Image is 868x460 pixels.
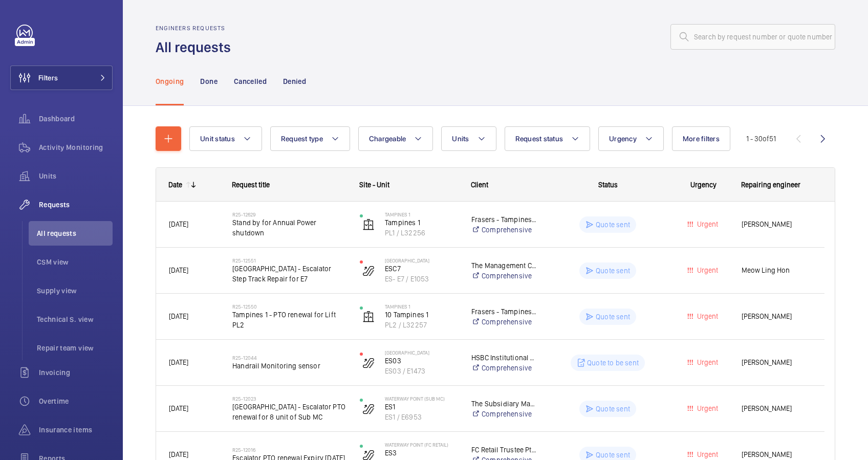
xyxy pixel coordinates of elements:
span: Overtime [39,396,113,406]
span: Units [452,135,469,143]
a: Comprehensive [471,363,537,373]
p: Quote sent [596,450,630,460]
span: Urgent [695,358,718,366]
span: Urgent [695,450,718,458]
p: Quote sent [596,312,630,322]
div: Date [168,181,182,189]
span: Technical S. view [37,314,113,324]
button: More filters [672,126,730,151]
p: ES03 / E1473 [385,366,458,376]
span: CSM view [37,257,113,267]
p: [GEOGRAPHIC_DATA] [385,349,458,356]
p: The Management Corporation Strata Title Plan No. 2193 [471,260,537,271]
span: Invoicing [39,367,113,378]
p: FC Retail Trustee Pte Ltd (as Trustee Manager of Sapphire Star Trust) [471,445,537,455]
span: [GEOGRAPHIC_DATA] - Escalator Step Track Repair for E7 [232,264,346,284]
p: HSBC Institutional Trust Services (S) Limited As Trustee Of Frasers Centrepoint Trust [471,353,537,363]
p: Tampines 1 [385,211,458,217]
button: Urgency [598,126,664,151]
span: Supply view [37,286,113,296]
h2: R25-12023 [232,396,346,402]
span: Site - Unit [359,181,389,189]
h2: R25-12629 [232,211,346,217]
a: Comprehensive [471,409,537,419]
p: Waterway Point (Sub MC) [385,396,458,402]
span: Repair team view [37,343,113,353]
p: The Subsidiary Management Corporation No. 1 - Strata Title Plan No. 4682 [471,399,537,409]
button: Chargeable [358,126,433,151]
p: Tampines 1 [385,217,458,228]
p: ES3 [385,448,458,458]
span: [PERSON_NAME] [742,357,812,368]
a: Comprehensive [471,317,537,327]
img: escalator.svg [362,403,375,415]
span: [PERSON_NAME] [742,403,812,414]
h1: All requests [156,38,237,57]
img: escalator.svg [362,357,375,369]
span: Requests [39,200,113,210]
span: [DATE] [169,404,188,412]
button: Units [441,126,496,151]
span: Urgency [690,181,717,189]
h2: Engineers requests [156,25,237,32]
span: Urgent [695,312,718,320]
p: ES03 [385,356,458,366]
p: ES- E7 / E1053 [385,274,458,284]
p: Frasers - Tampines 1 LLP [471,306,537,317]
p: Ongoing [156,76,184,86]
span: Client [471,181,488,189]
span: [DATE] [169,220,188,228]
p: Quote sent [596,266,630,276]
span: Repairing engineer [741,181,800,189]
h2: R25-12550 [232,303,346,310]
a: Comprehensive [471,271,537,281]
span: Request status [515,135,563,143]
input: Search by request number or quote number [670,24,835,50]
p: ES1 / E6953 [385,412,458,422]
h2: R25-12551 [232,257,346,264]
span: Handrail Monitoring sensor [232,361,346,371]
p: Frasers - Tampines 1 LLP [471,214,537,225]
span: Insurance items [39,425,113,435]
button: Request status [505,126,591,151]
button: Request type [270,126,350,151]
span: Chargeable [369,135,406,143]
img: elevator.svg [362,311,375,323]
p: PL1 / L32256 [385,228,458,238]
span: Unit status [200,135,235,143]
p: [GEOGRAPHIC_DATA] [385,257,458,264]
span: [DATE] [169,312,188,320]
p: Quote sent [596,404,630,414]
span: Filters [38,73,58,83]
p: Tampines 1 [385,303,458,310]
span: Tampines 1 - PTO renewal for Lift PL2 [232,310,346,330]
span: [PERSON_NAME] [742,311,812,322]
span: Activity Monitoring [39,142,113,152]
span: Request title [232,181,270,189]
p: ESC7 [385,264,458,274]
span: Urgency [609,135,637,143]
p: PL2 / L32257 [385,320,458,330]
p: Done [200,76,217,86]
p: Cancelled [234,76,267,86]
span: All requests [37,228,113,238]
span: [PERSON_NAME] [742,218,812,230]
img: escalator.svg [362,265,375,277]
h2: R25-12044 [232,355,346,361]
span: Urgent [695,404,718,412]
span: [DATE] [169,450,188,458]
p: Waterway Point (FC Retail) [385,442,458,448]
p: 10 Tampines 1 [385,310,458,320]
p: Denied [283,76,306,86]
a: Comprehensive [471,225,537,235]
button: Filters [10,65,113,90]
span: 1 - 30 51 [746,135,776,142]
span: Request type [281,135,323,143]
p: Quote to be sent [587,358,639,368]
img: elevator.svg [362,218,375,231]
span: Urgent [695,220,718,228]
span: Dashboard [39,114,113,124]
span: Stand by for Annual Power shutdown [232,217,346,238]
button: Unit status [189,126,262,151]
p: ES1 [385,402,458,412]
